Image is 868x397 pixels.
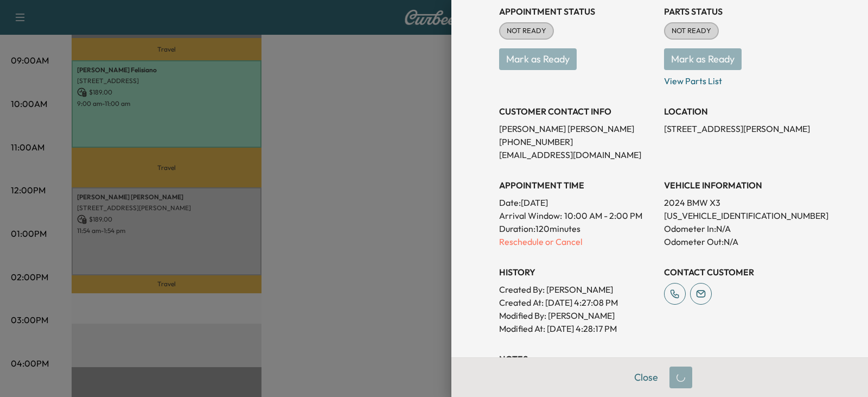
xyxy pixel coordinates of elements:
h3: Parts Status [664,5,820,18]
p: View Parts List [664,70,820,87]
p: Odometer In: N/A [664,222,820,235]
h3: CUSTOMER CONTACT INFO [499,105,655,118]
p: [US_VEHICLE_IDENTIFICATION_NUMBER] [664,209,820,222]
span: NOT READY [665,26,718,36]
h3: CONTACT CUSTOMER [664,266,820,279]
h3: Appointment Status [499,5,655,18]
p: [EMAIL_ADDRESS][DOMAIN_NAME] [499,148,655,161]
h3: APPOINTMENT TIME [499,179,655,192]
p: Modified By : [PERSON_NAME] [499,309,655,322]
p: [PERSON_NAME] [PERSON_NAME] [499,122,655,135]
span: 10:00 AM - 2:00 PM [564,209,642,222]
p: Duration: 120 minutes [499,222,655,235]
p: Reschedule or Cancel [499,235,655,248]
h3: VEHICLE INFORMATION [664,179,820,192]
h3: LOCATION [664,105,820,118]
h3: NOTES [499,352,820,366]
p: Created At : [DATE] 4:27:08 PM [499,296,655,309]
p: Arrival Window: [499,209,655,222]
button: Close [627,367,665,388]
p: Created By : [PERSON_NAME] [499,283,655,296]
p: [PHONE_NUMBER] [499,135,655,148]
p: [STREET_ADDRESS][PERSON_NAME] [664,122,820,135]
p: Modified At : [DATE] 4:28:17 PM [499,322,655,335]
h3: History [499,266,655,279]
p: Odometer Out: N/A [664,235,820,248]
p: 2024 BMW X3 [664,196,820,209]
p: Date: [DATE] [499,196,655,209]
span: NOT READY [500,26,553,36]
